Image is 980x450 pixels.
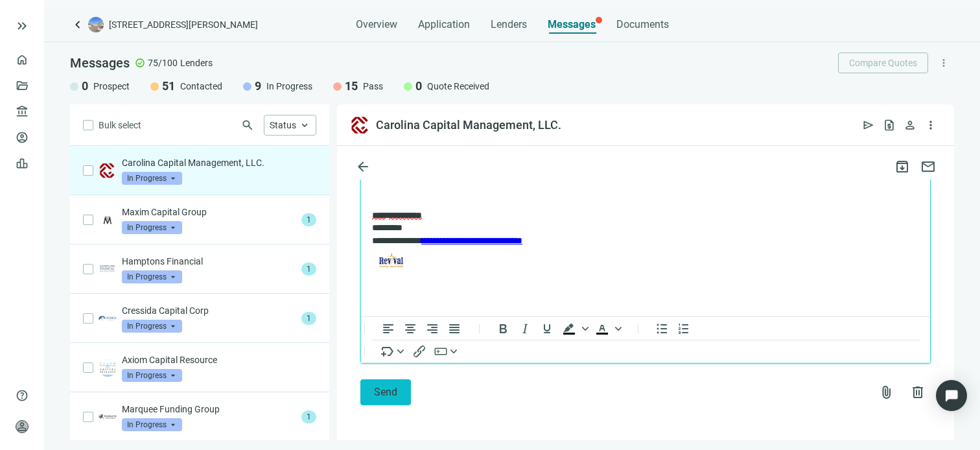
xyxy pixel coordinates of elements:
span: In Progress [266,80,312,93]
span: person [904,119,916,132]
button: mail [915,154,941,180]
span: 0 [82,78,88,94]
button: Compare Quotes [838,53,928,73]
span: 1 [301,410,316,423]
span: Application [418,18,470,31]
button: more_vert [933,53,954,73]
button: Align center [399,320,421,336]
span: Pass [363,80,383,93]
span: archive [894,159,910,174]
span: In Progress [122,320,182,333]
span: Messages [548,18,596,30]
span: account_balance [16,105,25,118]
span: In Progress [122,270,182,283]
span: Prospect [93,80,130,93]
button: Align right [421,320,443,336]
span: Documents [616,18,669,31]
span: send [862,119,875,132]
span: more_vert [924,119,937,132]
span: 1 [301,263,316,276]
span: help [16,389,29,402]
p: Hamptons Financial [122,255,296,268]
button: request_quote [879,115,900,136]
a: keyboard_arrow_left [70,17,86,32]
button: Insert merge tag [377,343,408,359]
span: In Progress [122,418,182,431]
button: archive [889,154,915,180]
span: Lenders [491,18,527,31]
span: search [241,119,254,132]
span: attach_file [879,385,894,400]
span: Quote Received [427,80,489,93]
div: Background color Black [558,321,590,337]
span: Status [270,120,296,130]
button: Italic [514,320,536,336]
p: Maxim Capital Group [122,206,296,219]
span: request_quote [883,119,896,132]
span: In Progress [122,221,182,234]
span: more_vert [938,57,950,69]
img: 4a90dc5c-d610-4658-9954-2f075cf7de1b [99,260,117,278]
img: deal-logo [88,17,104,32]
button: Send [360,379,411,405]
button: Underline [536,320,558,336]
span: In Progress [122,369,182,382]
button: send [858,115,879,136]
span: In Progress [122,172,182,185]
div: Carolina Capital Management, LLC. [376,117,561,133]
span: keyboard_arrow_up [299,119,310,131]
img: 24d43aff-89e2-4992-b51a-c358918be0bb [99,359,117,377]
span: 75/100 [148,56,178,69]
span: 51 [162,78,175,94]
img: aa46e69b-c691-4fac-a584-e386be2bf2d7 [350,115,371,136]
button: Bullet list [651,320,673,336]
p: Marquee Funding Group [122,403,296,416]
span: 0 [415,78,422,94]
span: Messages [70,55,130,71]
button: attach_file [874,379,900,405]
button: arrow_back [350,154,376,180]
div: Text color Black [591,321,624,337]
span: Overview [356,18,397,31]
span: arrow_back [355,159,371,174]
img: 4db5d540-bb29-4fa6-87c3-a6bf3c0efca8 [99,309,117,327]
iframe: Rich Text Area [361,134,930,316]
button: Justify [443,320,465,336]
p: Cressida Capital Corp [122,304,296,317]
span: check_circle [135,58,145,68]
img: a865b992-c59b-4ca5-bb75-9760bbd5594c [99,211,117,229]
span: mail [920,159,936,174]
img: aa46e69b-c691-4fac-a584-e386be2bf2d7 [99,161,117,180]
span: Contacted [180,80,222,93]
span: [STREET_ADDRESS][PERSON_NAME] [109,18,258,31]
button: Align left [377,320,399,336]
button: delete [905,379,931,405]
span: 9 [255,78,261,94]
button: keyboard_double_arrow_right [14,18,30,34]
span: 1 [301,213,316,226]
span: Bulk select [99,118,141,132]
span: delete [910,385,926,400]
span: person [16,420,29,433]
div: Open Intercom Messenger [936,380,967,411]
span: 1 [301,312,316,325]
img: 9858a796-eca9-418d-aa88-888ee4c07641 [99,408,117,426]
span: 15 [345,78,358,94]
button: Insert/edit link [408,343,430,359]
p: Carolina Capital Management, LLC. [122,156,316,169]
button: person [900,115,920,136]
p: Axiom Capital Resource [122,353,316,366]
span: Send [374,386,397,398]
button: Bold [492,320,514,336]
span: Lenders [180,56,213,69]
button: Numbered list [673,320,695,336]
button: more_vert [920,115,941,136]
